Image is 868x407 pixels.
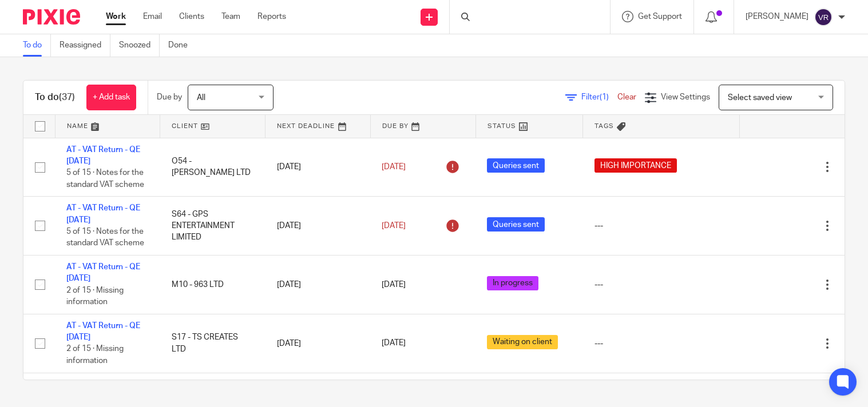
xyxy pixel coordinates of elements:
a: AT - VAT Return - QE [DATE] [66,146,140,165]
span: (37) [59,93,75,102]
a: Clients [179,11,204,22]
span: Get Support [638,13,682,21]
a: Team [221,11,240,22]
span: [DATE] [382,281,406,289]
a: Clear [617,93,636,101]
a: Work [106,11,126,22]
a: AT - VAT Return - QE [DATE] [66,263,140,282]
span: Filter [581,93,617,101]
img: Pixie [23,9,80,25]
td: [DATE] [265,314,371,373]
a: AT - VAT Return - QE [DATE] [66,204,140,224]
span: Queries sent [487,158,545,173]
span: Waiting on client [487,335,558,349]
span: 5 of 15 · Notes for the standard VAT scheme [66,169,144,189]
span: Queries sent [487,217,545,232]
p: [PERSON_NAME] [746,11,808,22]
span: [DATE] [382,340,406,348]
td: O54 - [PERSON_NAME] LTD [160,138,265,197]
a: Email [143,11,162,22]
a: Reports [257,11,286,22]
a: Snoozed [119,34,160,57]
span: Select saved view [728,94,792,102]
div: --- [594,338,728,349]
span: HIGH IMPORTANCE [594,158,677,173]
h1: To do [35,91,75,103]
td: [DATE] [265,256,371,314]
span: In progress [487,276,538,290]
span: 5 of 15 · Notes for the standard VAT scheme [66,228,144,248]
span: [DATE] [382,222,406,230]
a: Reassigned [60,34,110,57]
a: Done [168,34,196,57]
span: (1) [600,93,609,101]
div: --- [594,220,728,232]
td: M10 - 963 LTD [160,256,265,314]
td: [DATE] [265,138,371,197]
span: 2 of 15 · Missing information [66,345,124,365]
img: svg%3E [814,8,833,26]
p: Due by [157,91,182,103]
span: All [197,94,205,102]
a: To do [23,34,51,57]
td: S64 - GPS ENTERTAINMENT LIMITED [160,197,265,256]
a: + Add task [86,85,136,110]
span: [DATE] [382,163,406,171]
div: --- [594,279,728,290]
span: 2 of 15 · Missing information [66,286,124,306]
span: Tags [594,123,614,129]
td: [DATE] [265,197,371,256]
a: AT - VAT Return - QE [DATE] [66,322,140,341]
td: S17 - TS CREATES LTD [160,314,265,373]
span: View Settings [661,93,710,101]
